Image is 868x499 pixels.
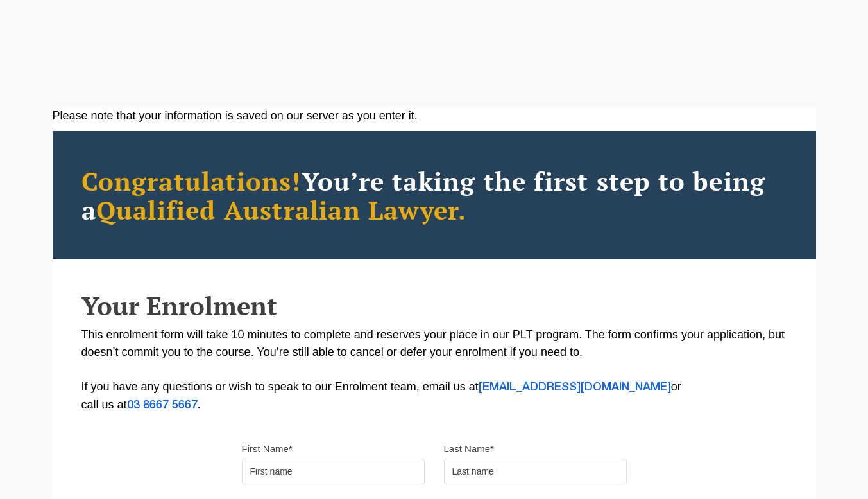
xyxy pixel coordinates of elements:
[127,400,198,410] a: 03 8667 5667
[81,326,787,414] p: This enrolment form will take 10 minutes to complete and reserves your place in our PLT program. ...
[444,442,494,455] label: Last Name*
[242,442,293,455] label: First Name*
[81,166,787,224] h2: You’re taking the first step to being a
[479,382,671,392] a: [EMAIL_ADDRESS][DOMAIN_NAME]
[81,164,302,198] span: Congratulations!
[242,459,425,484] input: First name
[444,459,627,484] input: Last name
[81,292,787,320] h2: Your Enrolment
[53,107,816,125] div: Please note that your information is saved on our server as you enter it.
[96,193,467,227] span: Qualified Australian Lawyer.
